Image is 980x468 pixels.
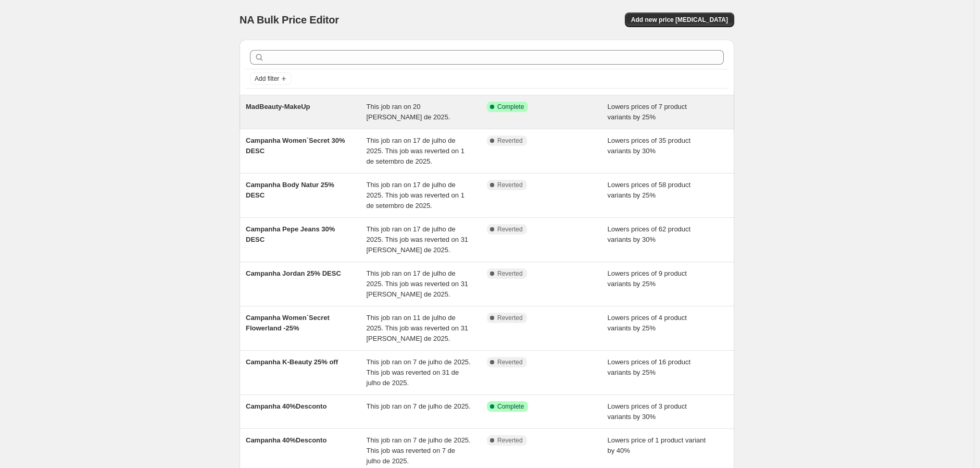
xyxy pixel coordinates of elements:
[608,269,687,288] span: Lowers prices of 9 product variants by 25%
[497,358,523,366] span: Reverted
[246,269,341,277] span: Campanha Jordan 25% DESC
[608,181,691,199] span: Lowers prices of 58 product variants by 25%
[608,314,687,332] span: Lowers prices of 4 product variants by 25%
[631,16,728,24] span: Add new price [MEDICAL_DATA]
[367,269,469,298] span: This job ran on 17 de julho de 2025. This job was reverted on 31 [PERSON_NAME] de 2025.
[246,137,345,155] span: Campanha Women´Secret 30% DESC
[246,225,335,243] span: Campanha Pepe Jeans 30% DESC
[497,137,523,145] span: Reverted
[497,225,523,233] span: Reverted
[608,436,706,454] span: Lowers price of 1 product variant by 40%
[367,103,450,121] span: This job ran on 20 [PERSON_NAME] de 2025.
[608,358,691,376] span: Lowers prices of 16 product variants by 25%
[497,436,523,445] span: Reverted
[246,402,326,410] span: Campanha 40%Desconto
[246,436,326,444] span: Campanha 40%Desconto
[367,314,469,342] span: This job ran on 11 de julho de 2025. This job was reverted on 31 [PERSON_NAME] de 2025.
[497,314,523,322] span: Reverted
[608,402,687,421] span: Lowers prices of 3 product variants by 30%
[625,13,734,27] button: Add new price [MEDICAL_DATA]
[367,181,464,210] span: This job ran on 17 de julho de 2025. This job was reverted on 1 de setembro de 2025.
[608,225,691,243] span: Lowers prices of 62 product variants by 30%
[246,314,330,332] span: Campanha Women´Secret Flowerland -25%
[367,225,469,254] span: This job ran on 17 de julho de 2025. This job was reverted on 31 [PERSON_NAME] de 2025.
[246,103,310,110] span: MadBeauty-MakeUp
[608,103,687,121] span: Lowers prices of 7 product variants by 25%
[250,72,292,85] button: Add filter
[367,436,471,465] span: This job ran on 7 de julho de 2025. This job was reverted on 7 de julho de 2025.
[255,75,279,83] span: Add filter
[367,402,471,410] span: This job ran on 7 de julho de 2025.
[497,181,523,189] span: Reverted
[367,137,464,165] span: This job ran on 17 de julho de 2025. This job was reverted on 1 de setembro de 2025.
[497,402,524,411] span: Complete
[240,14,339,26] span: NA Bulk Price Editor
[497,103,524,111] span: Complete
[246,358,338,366] span: Campanha K-Beauty 25% off
[367,358,471,387] span: This job ran on 7 de julho de 2025. This job was reverted on 31 de julho de 2025.
[497,269,523,278] span: Reverted
[608,137,691,155] span: Lowers prices of 35 product variants by 30%
[246,181,334,199] span: Campanha Body Natur 25% DESC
